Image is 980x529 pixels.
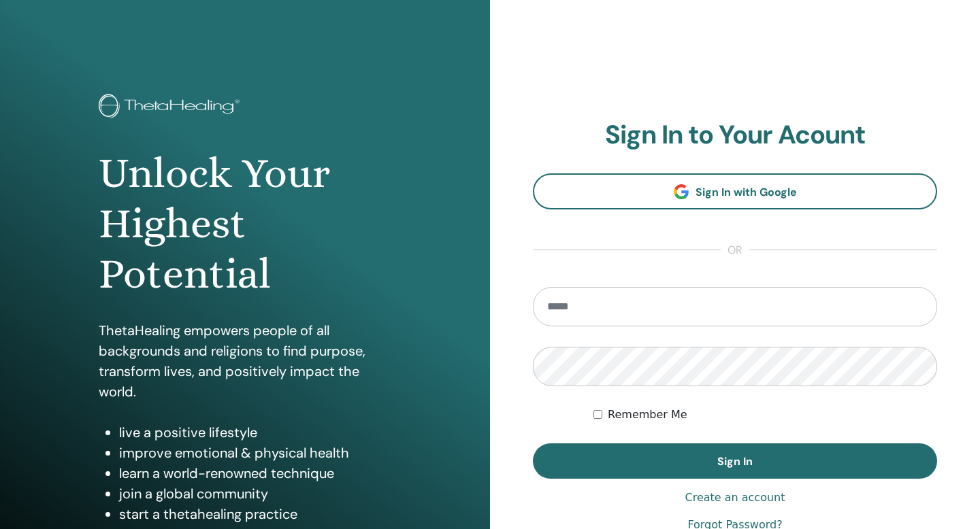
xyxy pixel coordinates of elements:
a: Create an account [685,490,785,506]
a: Sign In with Google [533,173,937,209]
li: start a thetahealing practice [119,504,391,524]
li: join a global community [119,483,391,504]
label: Remember Me [608,407,687,423]
h1: Unlock Your Highest Potential [99,148,391,300]
li: improve emotional & physical health [119,443,391,463]
li: live a positive lifestyle [119,422,391,443]
span: Sign In with Google [696,185,797,199]
div: Keep me authenticated indefinitely or until I manually logout [593,407,937,423]
button: Sign In [533,443,937,479]
span: Sign In [717,454,753,468]
li: learn a world-renowned technique [119,463,391,483]
p: ThetaHealing empowers people of all backgrounds and religions to find purpose, transform lives, a... [99,320,391,402]
span: or [721,242,749,258]
h2: Sign In to Your Acount [533,120,937,151]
